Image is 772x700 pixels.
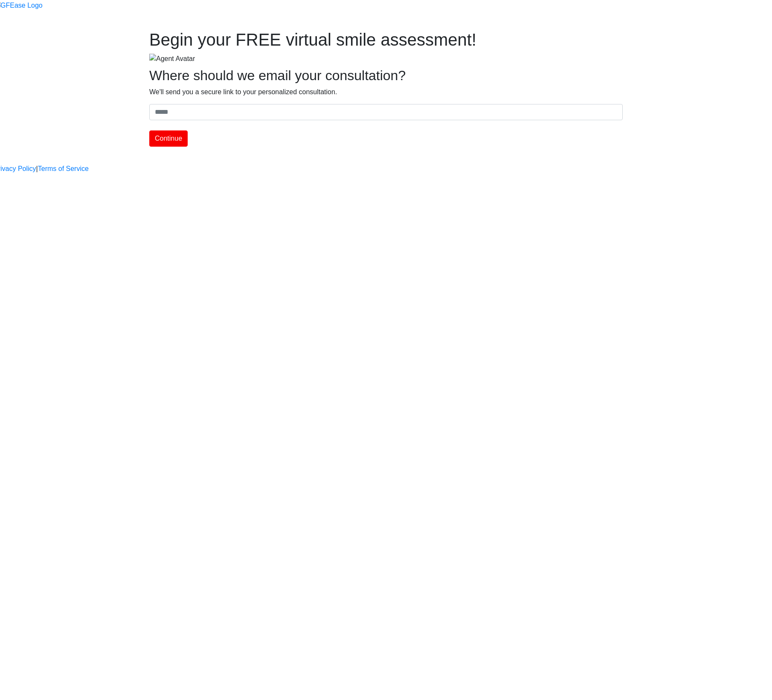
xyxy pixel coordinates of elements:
button: Continue [149,130,188,147]
h2: Where should we email your consultation? [149,67,623,84]
img: Agent Avatar [149,54,195,64]
p: We'll send you a secure link to your personalized consultation. [149,87,623,97]
h1: Begin your FREE virtual smile assessment! [149,29,623,50]
a: Terms of Service [38,164,89,174]
a: | [36,164,38,174]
